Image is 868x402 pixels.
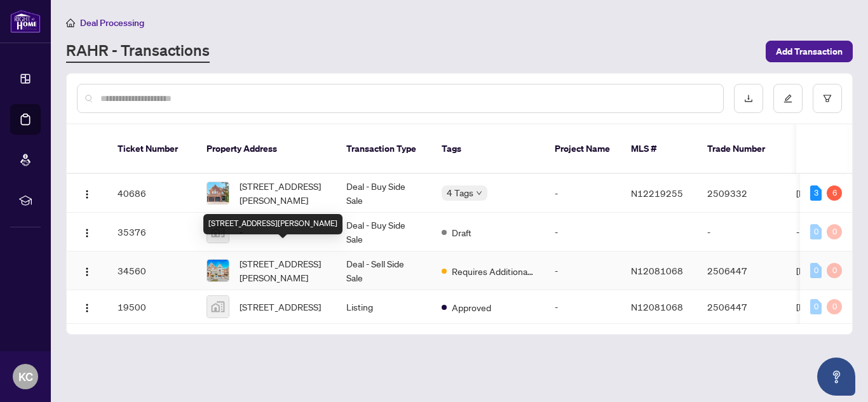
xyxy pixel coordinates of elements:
[82,267,92,277] img: Logo
[447,185,473,200] span: 4 Tags
[452,225,471,239] span: Draft
[207,296,229,318] img: thumbnail-img
[697,213,786,251] td: -
[336,290,431,324] td: Listing
[631,187,683,199] span: N12219255
[66,18,75,27] span: home
[545,174,621,213] td: -
[827,224,842,239] div: 0
[734,84,763,113] button: download
[827,185,842,201] div: 6
[431,124,545,174] th: Tags
[107,290,196,324] td: 19500
[813,84,842,113] button: filter
[545,251,621,290] td: -
[240,179,326,207] span: [STREET_ADDRESS][PERSON_NAME]
[810,263,822,278] div: 0
[77,183,97,203] button: Logo
[336,124,431,174] th: Transaction Type
[82,303,92,313] img: Logo
[631,265,683,276] span: N12081068
[240,257,326,285] span: [STREET_ADDRESS][PERSON_NAME]
[207,260,229,281] img: thumbnail-img
[203,214,342,234] div: [STREET_ADDRESS][PERSON_NAME]
[107,251,196,290] td: 34560
[452,264,534,278] span: Requires Additional Docs
[823,94,832,103] span: filter
[545,124,621,174] th: Project Name
[810,185,822,201] div: 3
[697,174,786,213] td: 2509332
[776,41,843,62] span: Add Transaction
[107,124,196,174] th: Ticket Number
[82,228,92,238] img: Logo
[18,368,33,385] span: KC
[744,94,753,103] span: download
[545,213,621,251] td: -
[783,94,792,103] span: edit
[766,41,853,62] button: Add Transaction
[240,300,321,314] span: [STREET_ADDRESS]
[545,290,621,324] td: -
[827,263,842,278] div: 0
[10,10,41,33] img: logo
[107,174,196,213] td: 40686
[207,182,229,204] img: thumbnail-img
[452,300,491,314] span: Approved
[77,222,97,242] button: Logo
[476,190,482,196] span: down
[697,251,786,290] td: 2506447
[336,251,431,290] td: Deal - Sell Side Sale
[77,260,97,281] button: Logo
[336,213,431,251] td: Deal - Buy Side Sale
[196,124,336,174] th: Property Address
[697,290,786,324] td: 2506447
[697,124,786,174] th: Trade Number
[77,297,97,317] button: Logo
[631,301,683,312] span: N12081068
[810,299,822,314] div: 0
[107,213,196,251] td: 35376
[621,124,697,174] th: MLS #
[773,84,803,113] button: edit
[817,358,855,396] button: Open asap
[810,224,822,239] div: 0
[336,174,431,213] td: Deal - Buy Side Sale
[80,17,144,29] span: Deal Processing
[827,299,842,314] div: 0
[82,189,92,199] img: Logo
[66,40,210,63] a: RAHR - Transactions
